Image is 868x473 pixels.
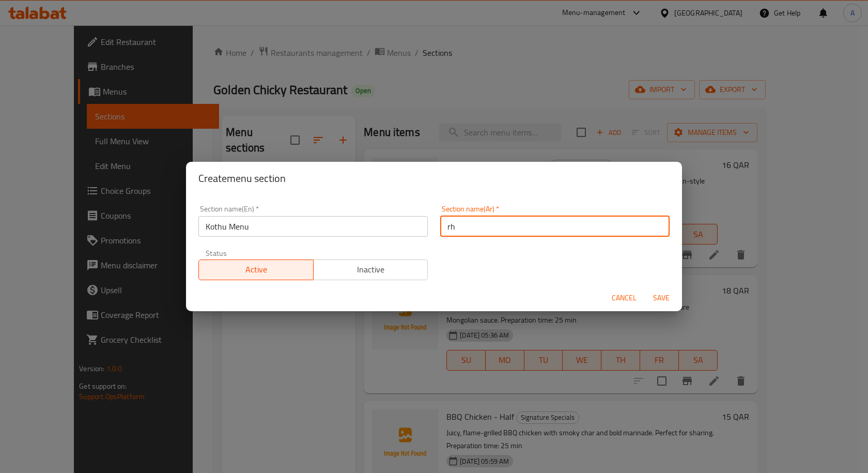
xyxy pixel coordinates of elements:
[645,288,678,308] button: Save
[649,292,674,304] span: Save
[313,260,428,280] button: Inactive
[612,292,637,304] span: Cancel
[440,216,670,237] input: Please enter section name(ar)
[608,288,641,308] button: Cancel
[203,262,309,277] span: Active
[198,170,670,187] h2: Create menu section
[318,262,424,277] span: Inactive
[198,216,428,237] input: Please enter section name(en)
[198,260,314,280] button: Active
